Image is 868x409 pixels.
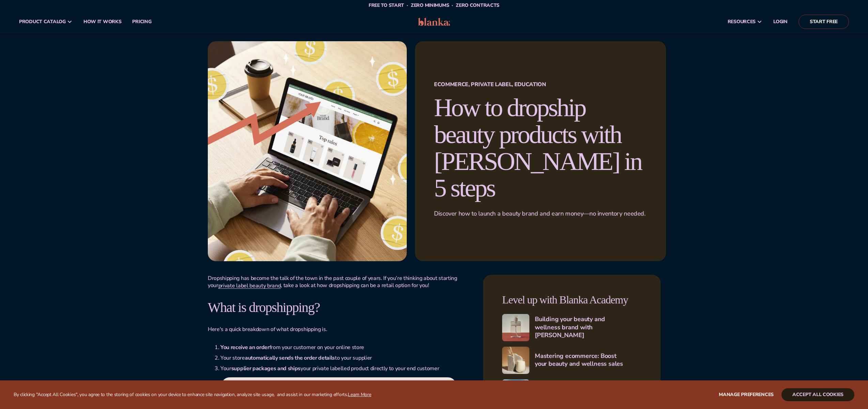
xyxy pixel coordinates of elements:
[719,388,774,401] button: Manage preferences
[719,391,774,398] span: Manage preferences
[208,326,470,333] p: Here's a quick breakdown of what dropshipping is.
[768,11,793,33] a: LOGIN
[215,344,470,351] li: from your customer on your online store
[502,294,641,306] h4: Level up with Blanka Academy
[369,2,499,9] span: Free to start · ZERO minimums · ZERO contracts
[434,94,647,202] h1: How to dropship beauty products with [PERSON_NAME] in 5 steps
[231,365,300,372] strong: supplier packages and ships
[781,388,854,401] button: accept all cookies
[14,392,371,398] p: By clicking "Accept All Cookies", you agree to the storing of cookies on your device to enhance s...
[132,19,151,25] span: pricing
[208,300,470,315] h2: What is dropshipping?
[502,314,529,341] img: Shopify Image 5
[215,365,470,372] li: Your your private labelled product directly to your end customer
[535,315,641,340] h4: Building your beauty and wellness brand with [PERSON_NAME]
[502,379,641,407] a: Shopify Image 7 Expand your beauty/wellness business
[434,82,647,87] span: Ecommerce, Private Label, EDUCATION
[14,11,78,33] a: product catalog
[19,19,66,25] span: product catalog
[220,344,269,351] strong: You receive an order
[728,19,756,25] span: resources
[208,275,470,289] p: Dropshipping has become the talk of the town in the past couple of years. If you’re thinking abou...
[348,391,371,398] a: Learn More
[502,347,641,374] a: Shopify Image 6 Mastering ecommerce: Boost your beauty and wellness sales
[535,352,641,369] h4: Mastering ecommerce: Boost your beauty and wellness sales
[208,41,407,261] img: Growing money with ecommerce
[502,379,529,407] img: Shopify Image 7
[215,355,470,362] li: Your store to your supplier
[218,282,281,289] a: private label beauty brand
[418,18,450,26] img: logo
[502,314,641,341] a: Shopify Image 5 Building your beauty and wellness brand with [PERSON_NAME]
[502,347,529,374] img: Shopify Image 6
[722,11,768,33] a: resources
[127,11,157,33] a: pricing
[799,15,849,29] a: Start Free
[245,354,335,362] strong: automatically sends the order details
[773,19,788,25] span: LOGIN
[434,210,647,218] p: Discover how to launch a beauty brand and earn money—no inventory needed.
[78,11,127,33] a: How It Works
[83,19,122,25] span: How It Works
